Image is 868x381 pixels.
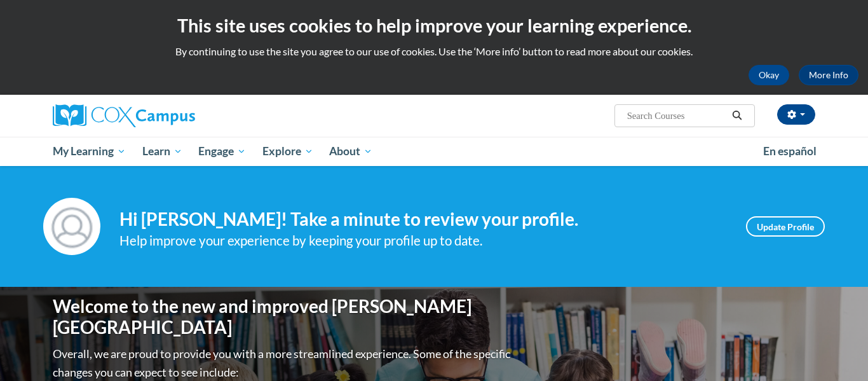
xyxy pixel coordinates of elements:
a: More Info [799,65,858,85]
div: Help improve your experience by keeping your profile up to date. [119,230,727,251]
p: By continuing to use the site you agree to our use of cookies. Use the ‘More info’ button to read... [10,45,858,59]
h1: Welcome to the new and improved [PERSON_NAME][GEOGRAPHIC_DATA] [53,296,513,338]
div: Main menu [34,137,834,166]
button: Search [728,108,747,123]
h2: This site uses cookies to help improve your learning experience. [10,13,858,38]
a: Explore [254,137,322,166]
a: About [322,137,381,166]
span: My Learning [53,144,126,159]
a: Engage [190,137,254,166]
a: En español [755,138,825,165]
a: Learn [134,137,191,166]
a: My Learning [44,137,134,166]
img: Profile Image [43,198,100,255]
img: Cox Campus [53,104,195,127]
a: Cox Campus [53,104,294,127]
button: Okay [749,65,789,85]
span: Engage [198,144,246,159]
span: Explore [262,144,313,159]
button: Account Settings [777,104,815,125]
span: En español [763,144,817,158]
span: About [329,144,372,159]
a: Update Profile [746,216,825,237]
input: Search Courses [626,108,728,123]
h4: Hi [PERSON_NAME]! Take a minute to review your profile. [119,209,727,230]
span: Learn [142,144,182,159]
